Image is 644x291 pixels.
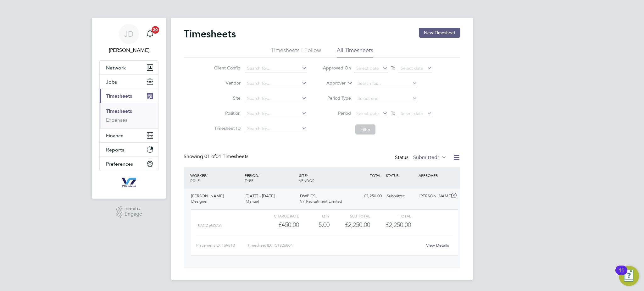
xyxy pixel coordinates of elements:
div: SITE [297,170,352,186]
div: WORKER [189,170,243,186]
span: Timesheets [106,93,132,99]
input: Search for... [245,94,307,103]
input: Search for... [245,79,307,88]
span: To [389,64,397,72]
div: 5.00 [299,220,330,230]
span: To [389,109,397,117]
div: £2,250.00 [352,191,384,201]
div: £450.00 [258,220,299,230]
span: [DATE] - [DATE] [246,193,275,199]
div: Charge rate [258,212,299,220]
span: [PERSON_NAME] [191,193,224,199]
span: Select date [356,111,379,116]
button: Filter [355,124,375,135]
div: Timesheets [100,103,158,128]
span: / [307,173,308,178]
label: Period [323,110,351,116]
li: Timesheets I Follow [271,47,321,58]
a: View Details [426,243,449,248]
span: 20 [152,26,159,34]
span: DWP CSI [300,193,316,199]
span: V7 Recruitment Limited [300,199,342,204]
span: Jobs [106,79,117,85]
label: Position [212,110,241,116]
span: / [258,173,259,178]
span: Network [106,65,126,71]
input: Select one [355,94,417,103]
span: 1 [437,154,440,161]
span: Reports [106,147,124,153]
label: Site [212,95,241,101]
span: 01 of [204,153,216,160]
nav: Main navigation [92,18,166,199]
button: Open Resource Center, 11 new notifications [619,266,639,286]
span: Select date [401,65,423,71]
label: Submitted [413,154,447,161]
label: Approver [317,80,346,86]
label: Approved On [323,65,351,71]
div: Placement ID: 169813 [196,240,247,250]
button: New Timesheet [419,28,460,38]
div: Submitted [384,191,417,201]
span: Designer [191,199,208,204]
div: PERIOD [243,170,297,186]
span: Jake Dunwell [99,47,158,54]
div: Sub Total [330,212,370,220]
span: Powered by [125,206,142,211]
span: JD [124,30,134,38]
input: Search for... [355,79,417,88]
span: Basic (£/day) [197,223,222,228]
button: Reports [100,143,158,156]
div: Showing [184,153,250,160]
span: Finance [106,133,124,139]
button: Finance [100,129,158,142]
button: Timesheets [100,89,158,103]
button: Jobs [100,75,158,89]
a: 20 [144,24,156,44]
span: TYPE [245,178,253,183]
img: v7recruitment-logo-retina.png [119,177,139,187]
h2: Timesheets [184,28,236,40]
button: Preferences [100,157,158,171]
span: Manual [246,199,259,204]
div: Status [395,153,448,162]
a: Go to home page [99,177,158,187]
div: [PERSON_NAME] [417,191,450,201]
label: Client Config [212,65,241,71]
span: £2,250.00 [386,221,411,228]
span: VENDOR [299,178,314,183]
label: Timesheet ID [212,125,241,131]
li: All Timesheets [337,47,373,58]
label: Vendor [212,80,241,86]
span: Engage [125,211,142,217]
span: Preferences [106,161,133,167]
a: Timesheets [106,108,132,114]
span: Select date [356,65,379,71]
div: APPROVER [417,170,450,181]
input: Search for... [245,124,307,133]
input: Search for... [245,109,307,118]
span: 01 Timesheets [204,153,248,160]
div: QTY [299,212,330,220]
div: Timesheet ID: TS1826804 [247,240,422,250]
button: Network [100,61,158,74]
a: Expenses [106,117,127,123]
a: Powered byEngage [116,206,142,218]
a: JD[PERSON_NAME] [99,24,158,54]
span: Select date [401,111,423,116]
span: TOTAL [370,173,381,178]
div: STATUS [384,170,417,181]
span: ROLE [190,178,200,183]
label: Period Type [323,95,351,101]
div: 11 [619,270,624,278]
div: Total [370,212,411,220]
input: Search for... [245,64,307,73]
span: / [206,173,208,178]
div: £2,250.00 [330,220,370,230]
